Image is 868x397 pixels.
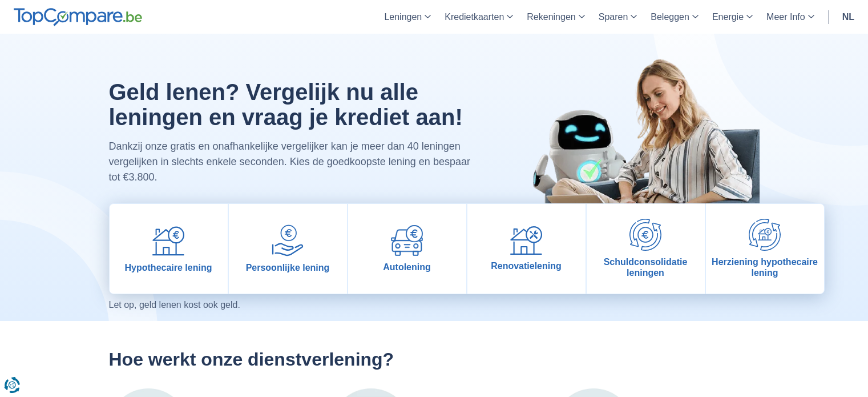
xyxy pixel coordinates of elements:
[391,225,423,256] img: Autolening
[109,79,482,130] h1: Geld lenen? Vergelijk nu alle leningen en vraag je krediet aan!
[467,204,586,294] a: Renovatielening
[109,348,760,370] h2: Hoe werkt onze dienstverlening?
[125,262,212,273] span: Hypothecaire lening
[246,262,330,273] span: Persoonlijke lening
[14,8,142,26] img: TopCompare
[272,224,304,256] img: Persoonlijke lening
[229,204,347,294] a: Persoonlijke lening
[706,204,824,294] a: Herziening hypothecaire lening
[587,204,705,294] a: Schuldconsolidatie leningen
[348,204,466,294] a: Autolening
[591,256,700,278] span: Schuldconsolidatie leningen
[749,219,781,251] img: Herziening hypothecaire lening
[152,224,184,256] img: Hypothecaire lening
[710,256,819,278] span: Herziening hypothecaire lening
[510,226,542,255] img: Renovatielening
[383,262,431,272] span: Autolening
[110,204,228,294] a: Hypothecaire lening
[508,34,760,254] img: image-hero
[491,260,562,271] span: Renovatielening
[629,219,661,251] img: Schuldconsolidatie leningen
[109,139,482,185] p: Dankzij onze gratis en onafhankelijke vergelijker kan je meer dan 40 leningen vergelijken in slec...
